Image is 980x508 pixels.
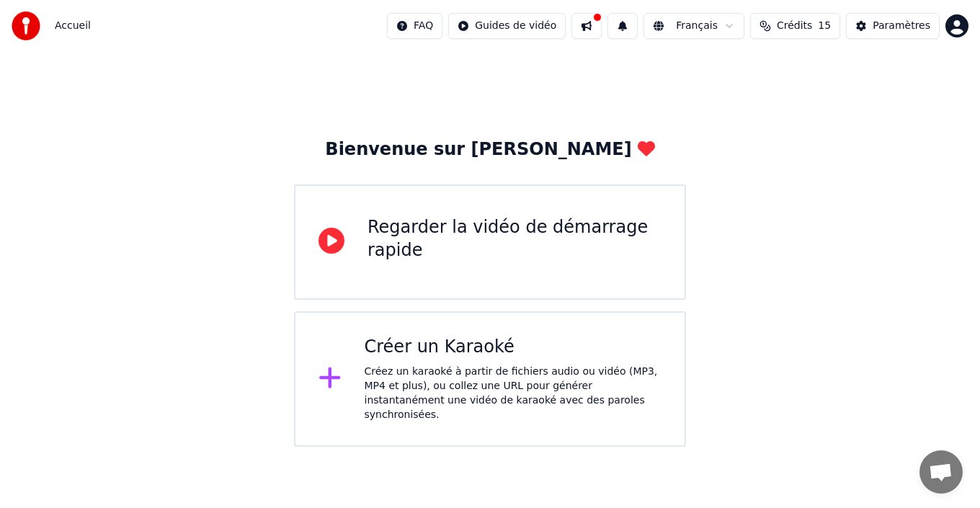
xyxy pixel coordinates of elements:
button: Paramètres [846,13,940,39]
button: Guides de vidéo [448,13,566,39]
div: Créez un karaoké à partir de fichiers audio ou vidéo (MP3, MP4 et plus), ou collez une URL pour g... [365,365,662,422]
span: Accueil [55,19,91,33]
img: youka [12,12,40,40]
button: Crédits15 [750,13,840,39]
nav: breadcrumb [55,19,91,33]
div: Paramètres [873,19,930,33]
button: FAQ [387,13,442,39]
div: Ouvrir le chat [919,450,963,494]
div: Bienvenue sur [PERSON_NAME] [325,138,654,161]
div: Créer un Karaoké [365,336,662,359]
span: Crédits [777,19,812,33]
span: 15 [818,19,831,33]
div: Regarder la vidéo de démarrage rapide [367,216,661,262]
